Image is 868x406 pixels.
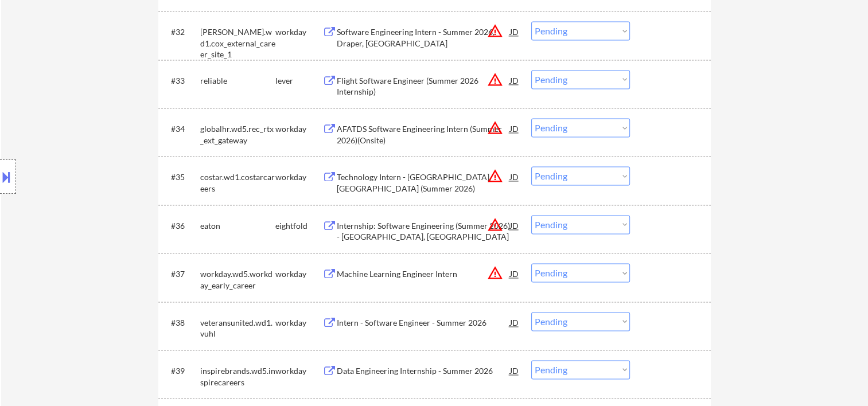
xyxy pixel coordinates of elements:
div: JD [509,263,520,284]
div: #39 [171,365,191,377]
div: eightfold [275,220,322,232]
div: JD [509,166,520,187]
button: warning_amber [487,217,503,233]
div: JD [509,118,520,139]
div: #38 [171,317,191,329]
div: workday [275,123,322,135]
div: workday [275,171,322,183]
div: JD [509,312,520,333]
div: JD [509,21,520,42]
div: Flight Software Engineer (Summer 2026 Internship) [337,75,510,97]
div: globalhr.wd5.rec_rtx_ext_gateway [200,123,275,146]
div: Internship: Software Engineering (Summer 2026) - [GEOGRAPHIC_DATA], [GEOGRAPHIC_DATA] [337,220,510,243]
div: costar.wd1.costarcareers [200,171,275,194]
div: AFATDS Software Engineering Intern (Summer 2026)(Onsite) [337,123,510,146]
div: #32 [171,26,191,38]
div: Machine Learning Engineer Intern [337,268,510,280]
div: reliable [200,75,275,87]
div: workday.wd5.workday_early_career [200,268,275,291]
div: [PERSON_NAME].wd1.cox_external_career_site_1 [200,26,275,60]
div: inspirebrands.wd5.inspirecareers [200,365,275,388]
div: Software Engineering Intern - Summer 2026, Draper, [GEOGRAPHIC_DATA] [337,26,510,49]
button: warning_amber [487,23,503,39]
div: JD [509,70,520,91]
button: warning_amber [487,265,503,281]
button: warning_amber [487,120,503,136]
div: veteransunited.wd1.vuhl [200,317,275,339]
button: warning_amber [487,168,503,184]
div: JD [509,360,520,381]
div: Intern - Software Engineer - Summer 2026 [337,317,510,329]
div: workday [275,268,322,280]
div: Data Engineering Internship - Summer 2026 [337,365,510,377]
button: warning_amber [487,72,503,88]
div: JD [509,215,520,236]
div: workday [275,365,322,377]
div: workday [275,26,322,38]
div: lever [275,75,322,87]
div: workday [275,317,322,329]
div: eaton [200,220,275,232]
div: Technology Intern - [GEOGRAPHIC_DATA], [GEOGRAPHIC_DATA] (Summer 2026) [337,171,510,194]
